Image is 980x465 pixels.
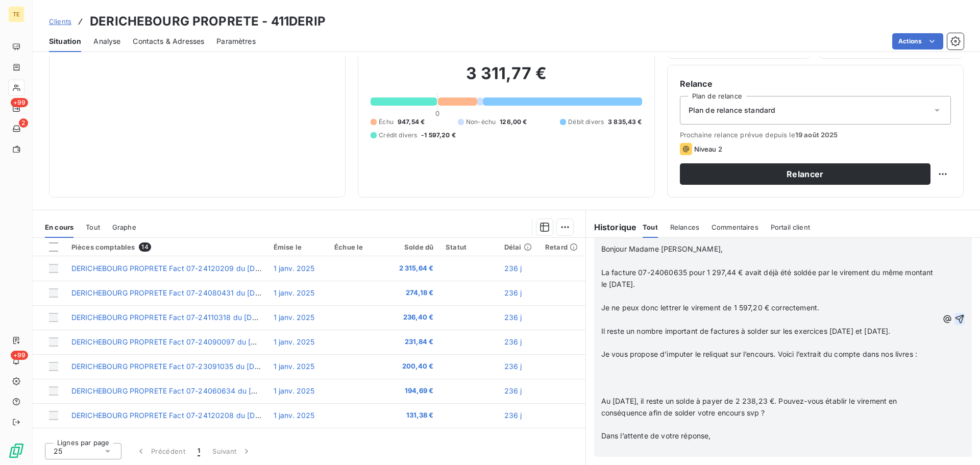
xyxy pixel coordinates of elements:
[206,440,258,462] button: Suivant
[274,264,315,273] span: 1 janv. 2025
[49,36,81,46] span: Situation
[771,223,810,231] span: Portail client
[49,16,71,27] a: Clients
[274,288,315,297] span: 1 janv. 2025
[274,313,315,322] span: 1 janv. 2025
[601,244,723,253] span: Bonjour Madame [PERSON_NAME],
[601,268,936,288] span: La facture 07-24060635 pour 1 297,44 € avait déjà été soldée par le virement du même montant le [...
[8,120,24,137] a: 2
[379,117,394,127] span: Échu
[11,98,28,107] span: +99
[601,397,899,417] span: Au [DATE], il reste un solde à payer de 2 238,23 €. Pouvez-vous établir le virement en conséquenc...
[712,223,758,231] span: Commentaires
[601,303,819,312] span: Je ne peux donc lettrer le virement de 1 597,20 € correctement.
[8,100,24,116] a: +99
[274,386,315,395] span: 1 janv. 2025
[130,440,191,462] button: Précédent
[504,337,522,346] span: 236 j
[71,362,285,371] span: DERICHEBOURG PROPRETE Fact 07-23091035 du [DATE] càc
[191,440,206,462] button: 1
[274,411,315,420] span: 1 janv. 2025
[86,223,100,231] span: Tout
[11,351,28,360] span: +99
[466,117,496,127] span: Non-échu
[504,243,533,251] div: Délai
[680,163,930,185] button: Relancer
[396,288,434,298] span: 274,18 €
[71,337,287,346] span: DERICHEBOURG PROPRETE Fact 07-24090097 du [DATE] càc
[945,430,970,455] iframe: Intercom live chat
[795,131,838,139] span: 19 août 2025
[435,109,439,117] span: 0
[112,223,136,231] span: Graphe
[504,362,522,371] span: 236 j
[71,264,286,273] span: DERICHEBOURG PROPRETE Fact 07-24120209 du [DATE] càc
[396,361,434,372] span: 200,40 €
[608,117,642,127] span: 3 835,43 €
[398,117,425,127] span: 947,54 €
[504,386,522,395] span: 236 j
[396,312,434,323] span: 236,40 €
[274,337,315,346] span: 1 janv. 2025
[8,443,24,459] img: Logo LeanPay
[19,118,28,128] span: 2
[396,337,434,347] span: 231,84 €
[892,33,943,50] button: Actions
[601,326,891,335] span: Il reste un nombre important de factures à solder sur les exercices [DATE] et [DATE].
[568,117,604,127] span: Débit divers
[500,117,527,127] span: 126,00 €
[274,362,315,371] span: 1 janv. 2025
[8,6,24,22] div: TE
[71,411,286,420] span: DERICHEBOURG PROPRETE Fact 07-24120208 du [DATE] càc
[504,411,522,420] span: 236 j
[274,243,322,251] div: Émise le
[545,243,579,251] div: Retard
[198,446,200,456] span: 1
[446,243,492,251] div: Statut
[396,243,434,251] div: Solde dû
[90,12,326,31] h3: DERICHEBOURG PROPRETE - 411DERIP
[643,223,658,231] span: Tout
[371,63,642,94] h2: 3 311,77 €
[71,386,287,395] span: DERICHEBOURG PROPRETE Fact 07-24060634 du [DATE] càc
[93,36,120,46] span: Analyse
[680,131,951,139] span: Prochaine relance prévue depuis le
[396,263,434,274] span: 2 315,64 €
[379,131,417,140] span: Crédit divers
[586,221,637,233] h6: Historique
[133,36,204,46] span: Contacts & Adresses
[45,223,73,231] span: En cours
[54,446,62,456] span: 25
[601,350,917,358] span: Je vous propose d’imputer le reliquat sur l’encours. Voici l’extrait du compte dans nos livres :
[504,264,522,273] span: 236 j
[396,386,434,396] span: 194,69 €
[504,288,522,297] span: 236 j
[71,313,283,322] span: DERICHEBOURG PROPRETE Fact 07-24110318 du [DATE] càc
[689,105,776,115] span: Plan de relance standard
[71,288,286,297] span: DERICHEBOURG PROPRETE Fact 07-24080431 du [DATE] càc
[71,242,261,252] div: Pièces comptables
[49,17,71,26] span: Clients
[216,36,256,46] span: Paramètres
[504,313,522,322] span: 236 j
[421,131,456,140] span: -1 597,20 €
[396,410,434,421] span: 131,38 €
[139,242,151,252] span: 14
[601,431,711,440] span: Dans l’attente de votre réponse,
[680,78,951,90] h6: Relance
[694,145,722,153] span: Niveau 2
[670,223,699,231] span: Relances
[334,243,383,251] div: Échue le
